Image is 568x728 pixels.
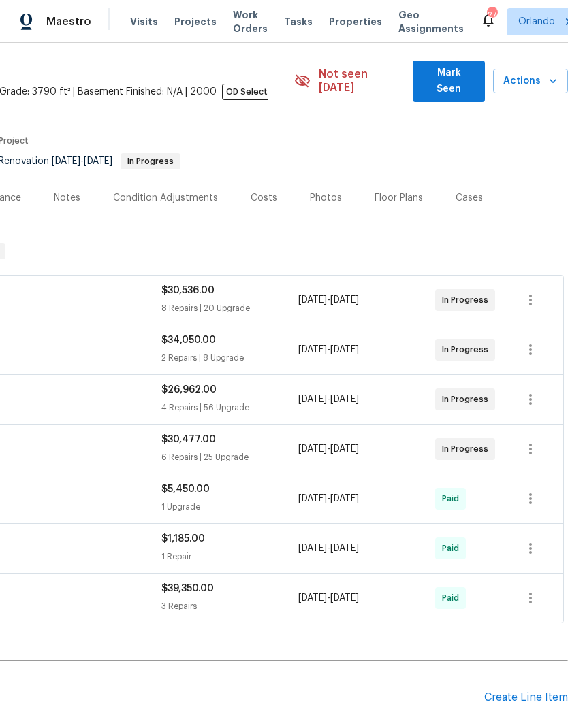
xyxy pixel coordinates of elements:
span: Mark Seen [424,65,473,98]
div: Create Line Item [484,691,568,704]
span: [DATE] [298,593,327,603]
span: Visits [130,15,158,29]
span: [DATE] [330,295,359,305]
span: Properties [329,15,382,29]
span: Work Orders [233,8,268,35]
span: $30,536.00 [161,286,215,295]
span: In Progress [122,157,179,165]
div: Photos [310,191,342,205]
span: $1,185.00 [161,534,205,544]
span: Actions [504,73,557,90]
button: Mark Seen [413,61,484,102]
span: $5,450.00 [161,484,210,494]
span: [DATE] [330,494,359,503]
div: 3 Repairs [161,599,298,613]
span: Projects [174,15,217,29]
span: [DATE] [52,156,80,166]
button: Actions [493,69,568,94]
span: - [298,492,359,506]
span: [DATE] [298,444,327,454]
span: Orlando [518,15,555,29]
span: Paid [442,591,464,605]
span: - [52,156,112,166]
span: In Progress [442,293,494,307]
span: - [298,442,359,456]
span: Paid [442,542,464,555]
span: [DATE] [330,345,359,354]
div: 27 [487,8,496,22]
span: In Progress [442,393,494,406]
span: In Progress [442,442,494,456]
span: $39,350.00 [161,584,214,593]
div: 1 Repair [161,550,298,563]
span: - [298,542,359,555]
span: $26,962.00 [161,385,217,395]
div: Notes [54,191,80,205]
span: In Progress [442,343,494,357]
div: Condition Adjustments [113,191,218,205]
span: $30,477.00 [161,435,216,444]
span: Geo Assignments [398,8,464,35]
span: [DATE] [298,345,327,354]
span: - [298,293,359,307]
div: 8 Repairs | 20 Upgrade [161,301,298,315]
span: [DATE] [298,295,327,305]
span: $34,050.00 [161,335,216,345]
div: 4 Repairs | 56 Upgrade [161,401,298,414]
span: Tasks [284,17,313,27]
div: 2 Repairs | 8 Upgrade [161,351,298,365]
span: Not seen [DATE] [319,67,405,95]
div: Cases [456,191,483,205]
span: [DATE] [330,544,359,553]
span: [DATE] [298,395,327,404]
div: Floor Plans [375,191,423,205]
span: Paid [442,492,464,506]
span: [DATE] [298,544,327,553]
span: - [298,343,359,357]
div: 6 Repairs | 25 Upgrade [161,450,298,464]
span: [DATE] [298,494,327,503]
span: [DATE] [330,395,359,404]
span: Maestro [46,15,91,29]
div: Costs [251,191,277,205]
span: [DATE] [84,156,112,166]
span: - [298,591,359,605]
div: 1 Upgrade [161,500,298,514]
span: [DATE] [330,593,359,603]
span: - [298,393,359,406]
span: [DATE] [330,444,359,454]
